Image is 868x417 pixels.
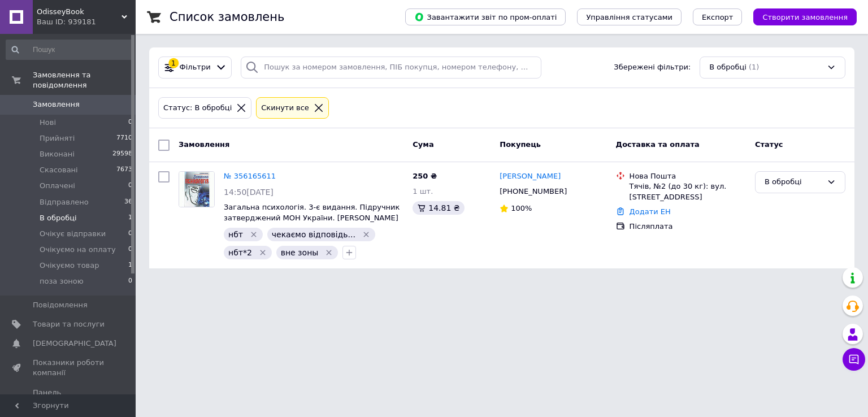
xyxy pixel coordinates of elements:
[324,248,333,257] svg: Видалити мітку
[33,70,136,90] span: Замовлення та повідомлення
[362,230,371,239] svg: Видалити мітку
[749,63,759,71] span: (1)
[500,171,561,182] a: [PERSON_NAME]
[586,13,672,21] span: Управління статусами
[37,7,121,17] span: OdisseyBook
[228,248,252,257] span: нбт*2
[630,171,746,181] div: Нова Пошта
[281,248,319,257] span: вне зоны
[497,184,569,199] div: [PHONE_NUMBER]
[272,230,355,239] span: чекаємо відповідь...
[33,388,105,408] span: Панель управління
[616,140,700,149] span: Доставка та оплата
[179,172,214,207] img: Фото товару
[765,176,822,188] div: В обробці
[128,245,132,255] span: 0
[33,358,105,378] span: Показники роботи компанії
[413,140,433,149] span: Cума
[33,300,88,310] span: Повідомлення
[168,58,179,68] div: 1
[630,207,671,216] a: Додати ЕН
[413,201,464,215] div: 14.81 ₴
[630,181,746,202] div: Тячів, №2 (до 30 кг): вул. [STREET_ADDRESS]
[40,133,75,144] span: Прийняті
[33,338,116,349] span: [DEMOGRAPHIC_DATA]
[511,204,532,212] span: 100%
[228,230,243,239] span: нбт
[843,348,865,371] button: Чат з покупцем
[241,57,541,79] input: Пошук за номером замовлення, ПІБ покупця, номером телефону, Email, номером накладної
[116,133,132,144] span: 7710
[405,8,566,25] button: Завантажити звіт по пром-оплаті
[40,276,84,286] span: поза зоною
[40,118,56,128] span: Нові
[40,165,78,175] span: Скасовані
[577,8,682,25] button: Управління статусами
[413,172,437,180] span: 250 ₴
[128,118,132,128] span: 0
[762,13,848,21] span: Створити замовлення
[224,188,274,197] span: 14:50[DATE]
[40,149,75,159] span: Виконані
[224,172,276,180] a: № 356165611
[128,276,132,286] span: 0
[414,12,557,22] span: Завантажити звіт по пром-оплаті
[40,245,116,255] span: Очікуємо на оплату
[161,102,234,114] div: Статус: В обробці
[116,165,132,175] span: 7673
[40,260,99,271] span: Очікуємо товар
[693,8,743,25] button: Експорт
[40,213,77,223] span: В обробці
[180,62,211,73] span: Фільтри
[128,181,132,191] span: 0
[413,187,433,196] span: 1 шт.
[742,12,857,21] a: Створити замовлення
[40,181,75,191] span: Оплачені
[124,197,132,207] span: 36
[630,221,746,232] div: Післяплата
[112,149,132,159] span: 29598
[755,140,783,149] span: Статус
[179,171,215,207] a: Фото товару
[258,248,267,257] svg: Видалити мітку
[179,140,229,149] span: Замовлення
[40,229,106,239] span: Очікує відправки
[753,8,857,25] button: Створити замовлення
[128,260,132,271] span: 1
[500,140,541,149] span: Покупець
[614,62,691,73] span: Збережені фільтри:
[128,213,132,223] span: 1
[709,62,747,73] span: В обробці
[37,17,136,27] div: Ваш ID: 939181
[40,197,89,207] span: Відправлено
[259,102,311,114] div: Cкинути все
[224,203,400,232] a: Загальна психологія. 3-є видання. Підручник затверджений МОН України. [PERSON_NAME] Центр учбової
[702,13,734,21] span: Експорт
[128,229,132,239] span: 0
[33,319,105,329] span: Товари та послуги
[170,10,284,24] h1: Список замовлень
[33,99,80,110] span: Замовлення
[6,40,133,60] input: Пошук
[249,230,258,239] svg: Видалити мітку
